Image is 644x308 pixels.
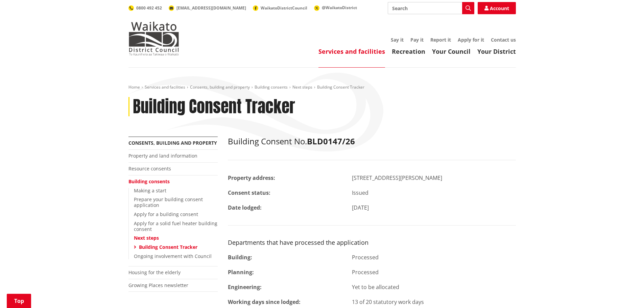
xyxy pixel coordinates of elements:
a: Services and facilities [145,84,185,90]
span: 0800 492 452 [136,5,162,11]
a: Services and facilities [318,47,385,55]
nav: breadcrumb [128,85,516,90]
img: Waikato District Council - Te Kaunihera aa Takiwaa o Waikato [128,22,179,55]
a: WaikatoDistrictCouncil [253,5,307,11]
a: Your District [477,47,516,55]
h2: Building Consent No. [228,137,516,146]
a: Your Council [432,47,471,55]
a: Growing Places newsletter [128,282,188,288]
a: Recreation [392,47,425,55]
a: @WaikatoDistrict [314,5,357,10]
strong: Date lodged: [228,204,262,211]
a: Apply for a building consent [134,211,198,217]
div: [DATE] [347,204,521,212]
span: [EMAIL_ADDRESS][DOMAIN_NAME] [176,5,246,11]
strong: Consent status: [228,189,270,196]
a: Report it [430,37,451,43]
strong: Working days since lodged: [228,298,301,306]
a: [EMAIL_ADDRESS][DOMAIN_NAME] [169,5,246,11]
div: Processed [347,253,521,261]
a: Property and land information [128,152,197,159]
a: Apply for a solid fuel heater building consent​ [134,220,217,232]
div: Processed [347,268,521,276]
input: Search input [388,2,474,14]
div: 13 of 20 statutory work days [347,298,521,306]
a: Home [128,84,140,90]
a: Housing for the elderly [128,269,181,276]
a: Pay it [410,37,424,43]
div: [STREET_ADDRESS][PERSON_NAME] [347,174,521,182]
strong: Planning: [228,268,254,276]
strong: Engineering: [228,283,262,291]
span: @WaikatoDistrict [322,5,357,10]
strong: Property address: [228,174,275,182]
strong: Building: [228,254,252,261]
a: Say it [391,37,404,43]
a: Consents, building and property [128,140,217,146]
a: Apply for it [458,37,484,43]
div: Issued [347,189,521,197]
h3: Departments that have processed the application [228,239,516,246]
a: Consents, building and property [190,84,250,90]
a: Building consents [128,178,170,185]
a: Building consents [255,84,288,90]
a: Top [7,294,31,308]
span: Building Consent Tracker [317,84,364,90]
a: Building Consent Tracker [139,244,197,250]
span: WaikatoDistrictCouncil [261,5,307,11]
a: Account [478,2,516,14]
a: Next steps [292,84,312,90]
a: Making a start [134,187,166,194]
a: Next steps [134,235,159,241]
strong: BLD0147/26 [307,136,355,147]
div: Yet to be allocated [347,283,521,291]
a: Ongoing involvement with Council [134,253,212,259]
a: Resource consents [128,165,171,172]
a: 0800 492 452 [128,5,162,11]
a: Prepare your building consent application [134,196,203,208]
h1: Building Consent Tracker [133,97,295,117]
a: Contact us [491,37,516,43]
